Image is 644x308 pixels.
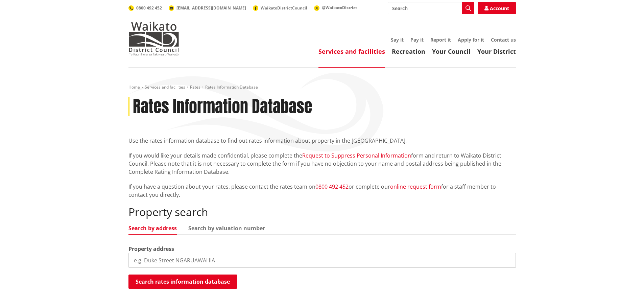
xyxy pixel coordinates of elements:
a: Search by valuation number [188,226,265,231]
a: Account [478,2,516,14]
span: @WaikatoDistrict [322,5,357,10]
span: 0800 492 452 [136,5,162,11]
label: Property address [128,245,174,253]
span: [EMAIL_ADDRESS][DOMAIN_NAME] [176,5,246,11]
input: e.g. Duke Street NGARUAWAHIA [128,253,516,268]
p: Use the rates information database to find out rates information about property in the [GEOGRAPHI... [128,137,516,145]
a: Request to Suppress Personal Information [302,152,411,159]
a: Search by address [128,226,177,231]
a: WaikatoDistrictCouncil [253,5,307,11]
a: Rates [190,84,200,90]
button: Search rates information database [128,275,237,289]
a: [EMAIL_ADDRESS][DOMAIN_NAME] [169,5,246,11]
h1: Rates Information Database [133,97,312,117]
a: Report it [430,37,451,43]
a: Your District [477,47,516,55]
a: Services and facilities [145,84,185,90]
a: Pay it [410,37,424,43]
a: 0800 492 452 [315,183,349,190]
img: Waikato District Council - Te Kaunihera aa Takiwaa o Waikato [128,22,179,55]
a: Home [128,84,140,90]
p: If you have a question about your rates, please contact the rates team on or complete our for a s... [128,183,516,199]
a: 0800 492 452 [128,5,162,11]
a: Say it [391,37,404,43]
a: Your Council [432,47,471,55]
input: Search input [388,2,474,14]
a: @WaikatoDistrict [314,5,357,10]
a: Services and facilities [318,47,385,55]
a: Recreation [392,47,425,55]
span: Rates Information Database [205,84,258,90]
p: If you would like your details made confidential, please complete the form and return to Waikato ... [128,151,516,176]
nav: breadcrumb [128,85,516,90]
a: Contact us [491,37,516,43]
a: online request form [390,183,441,190]
a: Apply for it [458,37,484,43]
span: WaikatoDistrictCouncil [261,5,307,11]
h2: Property search [128,206,516,218]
